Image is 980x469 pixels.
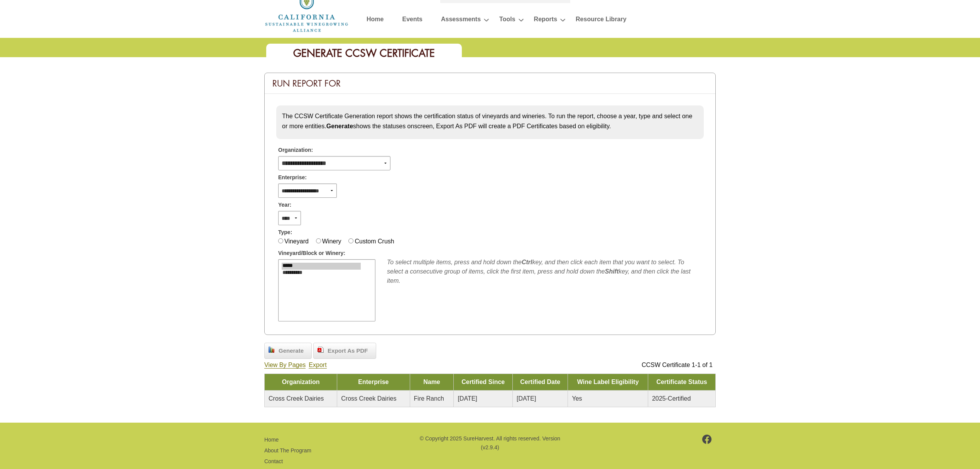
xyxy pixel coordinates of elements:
label: Winery [322,238,341,245]
p: © Copyright 2025 SureHarvest. All rights reserved. Version (v2.9.4) [419,434,561,452]
a: Export As PDF [313,343,376,359]
div: Run Report For [265,73,715,94]
span: Generate [275,347,308,355]
label: Vineyard [284,238,309,245]
a: Tools [499,14,515,27]
strong: Generate [326,123,353,129]
span: Export As PDF [324,347,372,355]
span: Type: [278,228,292,236]
span: Yes [572,395,582,402]
span: Cross Creek Dairies [269,395,324,402]
p: The CCSW Certificate Generation report shows the certification status of vineyards and wineries. ... [282,111,698,131]
a: Export [309,362,326,369]
a: Reports [534,14,557,27]
b: Shift [605,268,619,275]
span: Fire Ranch [414,395,444,402]
span: Organization: [278,146,313,154]
b: Ctrl [522,259,532,265]
label: Custom Crush [355,238,394,245]
a: Assessments [441,14,481,27]
span: Enterprise: [278,173,307,182]
img: doc_pdf.png [318,347,324,353]
td: Certificate Status [648,374,715,391]
td: Enterprise [337,374,410,391]
img: footer-facebook.png [702,435,712,444]
td: Organization [265,374,337,391]
a: Generate [264,343,312,359]
td: Certified Since [454,374,513,391]
td: Wine Label Eligibility [568,374,648,391]
a: Events [402,14,422,27]
a: Home [264,5,349,11]
div: To select multiple items, press and hold down the key, and then click each item that you want to ... [387,258,702,285]
span: [DATE] [458,395,477,402]
span: Generate CCSW Certificate [293,46,435,60]
span: Year: [278,201,291,209]
a: Home [367,14,384,27]
span: CCSW Certificate 1-1 of 1 [642,362,713,368]
a: Resource Library [576,14,627,27]
span: Vineyard/Block or Winery: [278,249,345,257]
td: Certified Date [513,374,568,391]
a: Home [264,437,279,443]
a: View By Pages [264,362,306,369]
span: Cross Creek Dairies [341,395,396,402]
a: Contact [264,458,283,464]
span: 2025-Certified [652,395,691,402]
a: About The Program [264,447,311,454]
td: Name [410,374,454,391]
span: [DATE] [517,395,536,402]
img: chart_bar.png [269,347,275,353]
